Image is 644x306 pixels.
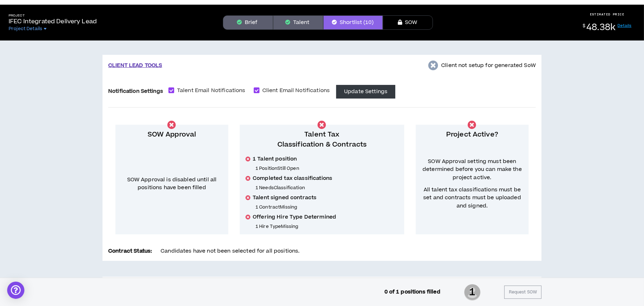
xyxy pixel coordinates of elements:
[385,288,440,296] p: 0 of 1 positions filled
[259,87,333,95] span: Client Email Notifications
[108,85,163,97] label: Notification Settings
[256,185,399,191] p: 1 Needs Classification
[336,85,395,99] button: Update Settings
[421,130,523,140] p: Project Active?
[223,15,273,30] button: Brief
[108,62,162,70] p: CLIENT LEAD TOOLS
[174,87,248,95] span: Talent Email Notifications
[9,14,97,18] h5: Project
[421,158,523,182] span: SOW Approval setting must been determined before you can make the project active.
[253,156,297,163] span: 1 Talent position
[121,130,223,140] p: SOW Approval
[253,214,336,221] span: Offering Hire Type Determined
[273,15,323,30] button: Talent
[108,247,152,255] p: Contract Status:
[256,204,399,210] p: 1 Contract Missing
[256,224,399,229] p: 1 Hire Type Missing
[9,26,42,32] span: Project Details
[323,15,383,30] button: Shortlist (10)
[245,130,399,150] p: Talent Tax Classification & Contracts
[9,17,97,26] p: IFEC Integrated Delivery Lead
[253,194,316,201] span: Talent signed contracts
[161,247,300,255] span: Candidates have not been selected for all positions.
[441,62,536,70] p: Client not setup for generated SoW
[618,23,632,28] a: Details
[590,12,625,16] p: ESTIMATED PRICE
[421,186,523,210] span: All talent tax classifications must be set and contracts must be uploaded and signed.
[127,176,217,191] span: SOW Approval is disabled until all positions have been filled
[7,282,24,299] div: Open Intercom Messenger
[256,166,399,171] p: 1 Position Still Open
[464,283,481,301] span: 1
[586,21,615,34] span: 48.38k
[253,175,332,182] span: Completed tax classifications
[583,23,585,29] sup: $
[504,286,542,299] button: Request SOW
[383,15,433,30] button: SOW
